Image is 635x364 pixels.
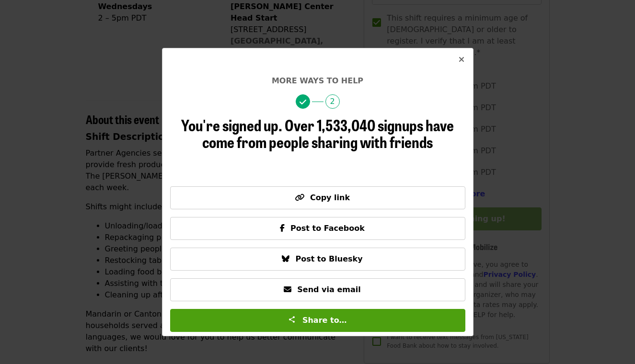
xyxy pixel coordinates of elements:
i: times icon [459,55,464,64]
button: Close [450,48,473,71]
span: Post to Bluesky [295,254,362,263]
span: Over 1,533,040 signups have come from people sharing with friends [202,114,454,153]
button: Post to Facebook [170,217,465,240]
button: Post to Bluesky [170,248,465,271]
i: link icon [295,193,304,202]
span: 2 [325,94,340,109]
span: Share to… [302,316,347,325]
button: Send via email [170,278,465,301]
i: facebook-f icon [280,224,285,233]
i: check icon [300,98,306,107]
i: envelope icon [284,285,291,294]
span: Copy link [310,193,350,202]
span: Post to Facebook [290,224,365,233]
span: More ways to help [272,76,363,85]
span: You're signed up. [181,114,282,136]
img: Share [288,316,296,323]
span: Send via email [297,285,360,294]
i: bluesky icon [282,254,289,263]
button: Share to… [170,309,465,332]
button: Copy link [170,186,465,209]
